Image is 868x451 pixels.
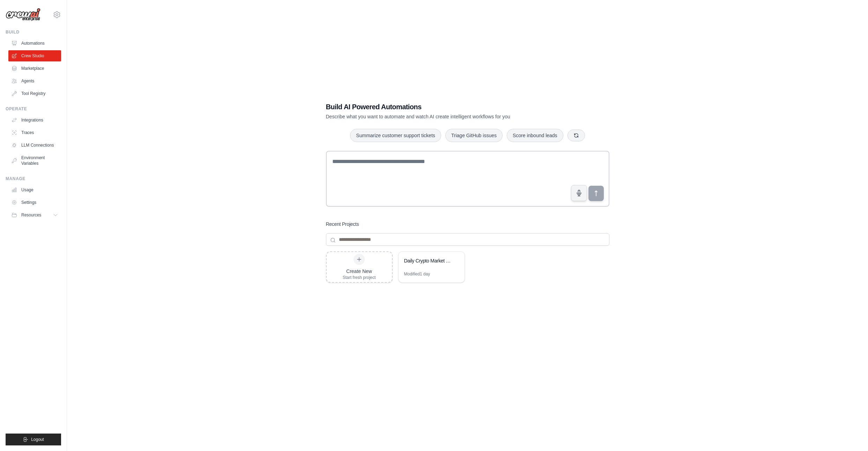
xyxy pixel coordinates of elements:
span: Logout [31,437,44,442]
a: Settings [8,197,61,208]
h1: Build AI Powered Automations [326,102,561,112]
a: Marketplace [8,63,61,74]
button: Logout [6,434,61,445]
a: Automations [8,38,61,49]
a: Integrations [8,114,61,126]
button: Score inbound leads [507,129,563,142]
button: Resources [8,209,61,221]
div: Manage [6,176,61,182]
div: Modified 1 day [404,271,430,277]
div: Daily Crypto Market Report - 1x Per Day [404,257,452,264]
a: Agents [8,75,61,87]
h3: Recent Projects [326,221,359,228]
a: LLM Connections [8,140,61,151]
p: Describe what you want to automate and watch AI create intelligent workflows for you [326,113,561,120]
button: Get new suggestions [567,130,585,141]
a: Usage [8,184,61,195]
div: Create New [343,268,376,275]
div: Operate [6,106,61,112]
div: Start fresh project [343,275,376,280]
button: Summarize customer support tickets [350,129,441,142]
a: Tool Registry [8,88,61,99]
button: Triage GitHub issues [445,129,503,142]
img: Logo [6,8,40,21]
span: Resources [21,212,41,218]
a: Environment Variables [8,152,61,169]
a: Crew Studio [8,50,61,61]
button: Click to speak your automation idea [571,185,587,201]
a: Traces [8,127,61,138]
div: Build [6,29,61,35]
